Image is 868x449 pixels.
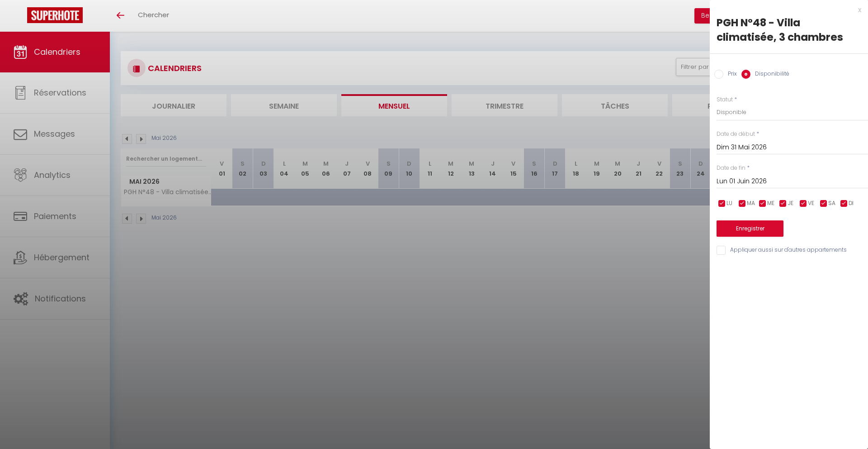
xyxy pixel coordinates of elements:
[717,164,745,172] label: Date de fin
[828,199,835,208] span: SA
[717,220,783,237] button: Enregistrer
[747,199,755,208] span: MA
[767,199,774,208] span: ME
[717,130,755,139] label: Date de début
[849,199,854,208] span: DI
[7,4,34,31] button: Ouvrir le widget de chat LiveChat
[723,70,737,80] label: Prix
[726,199,732,208] span: LU
[717,15,861,44] div: PGH N°48 - Villa climatisée, 3 chambres
[830,408,861,442] iframe: Chat
[710,5,861,15] div: x
[750,70,789,80] label: Disponibilité
[808,199,814,208] span: VE
[717,96,733,104] label: Statut
[788,199,793,208] span: JE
